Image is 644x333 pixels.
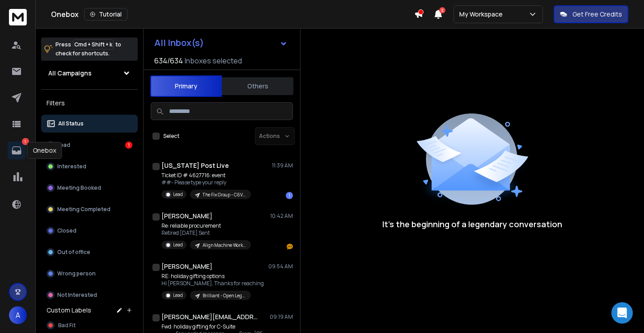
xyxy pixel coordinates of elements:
button: Out of office [41,243,138,261]
p: 11:39 AM [272,162,293,169]
button: Interested [41,158,138,175]
button: Meeting Booked [41,179,138,197]
button: A [9,306,27,324]
p: Not Interested [57,291,97,299]
button: Primary [150,75,222,97]
button: Wrong person [41,265,138,283]
h3: Filters [41,97,138,109]
div: Onebox [27,142,62,159]
span: Bad Fit [58,322,76,329]
button: All Status [41,115,138,133]
button: All Campaigns [41,64,138,82]
p: Meeting Completed [57,206,110,213]
p: Brilliant - Open Legal Campaign [203,292,246,299]
a: 1 [8,142,25,159]
label: Select [163,133,179,140]
p: Hi [PERSON_NAME], Thanks for reaching [161,280,264,287]
p: Lead [173,292,183,299]
p: Fwd: holiday gifting for C-Suite [161,323,269,330]
span: 2 [439,7,445,13]
button: Lead1 [41,136,138,154]
p: Re: reliable procurement [161,222,251,229]
button: Closed [41,222,138,240]
p: Closed [57,227,76,234]
p: Meeting Booked [57,184,101,191]
button: All Inbox(s) [147,34,295,52]
p: 10:42 AM [270,212,293,220]
h1: [PERSON_NAME] [161,212,212,221]
p: It’s the beginning of a legendary conversation [382,218,562,230]
p: Wrong person [57,270,96,277]
button: Get Free Credits [554,5,628,23]
h1: [US_STATE] Post Live [161,161,229,170]
div: 1 [286,192,293,199]
p: Ticket ID # 4627716: event [161,172,251,179]
button: Not Interested [41,286,138,304]
button: Tutorial [84,8,127,21]
h3: Inboxes selected [185,55,242,66]
h1: [PERSON_NAME] [161,262,212,271]
button: Meeting Completed [41,200,138,218]
h1: All Campaigns [48,69,92,78]
p: Interested [57,163,86,170]
span: 634 / 634 [154,55,183,66]
h3: Custom Labels [47,306,91,315]
p: Lead [173,191,183,198]
p: Lead [173,241,183,248]
p: Get Free Credits [572,10,622,19]
p: Align Machine Works - C2: Supply Chain & Procurement [203,242,246,249]
p: ##- Please type your reply [161,179,251,186]
p: Lead [57,142,70,149]
p: My Workspace [459,10,506,19]
p: RE: holiday gifting options [161,273,264,280]
p: 1 [22,138,29,145]
p: Press to check for shortcuts. [55,40,121,58]
p: 09:54 AM [268,263,293,270]
div: Open Intercom Messenger [611,302,633,324]
p: The Fix Group - C6V1 - Event Swag [203,191,246,198]
span: Cmd + Shift + k [73,39,114,50]
div: 1 [125,142,132,149]
p: Out of office [57,249,90,256]
h1: [PERSON_NAME][EMAIL_ADDRESS][DOMAIN_NAME] [161,312,260,321]
p: Retired [DATE] Sent [161,229,251,237]
button: Others [222,76,293,96]
h1: All Inbox(s) [154,38,204,47]
div: Onebox [51,8,414,21]
p: All Status [58,120,84,127]
p: 09:19 AM [270,313,293,321]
